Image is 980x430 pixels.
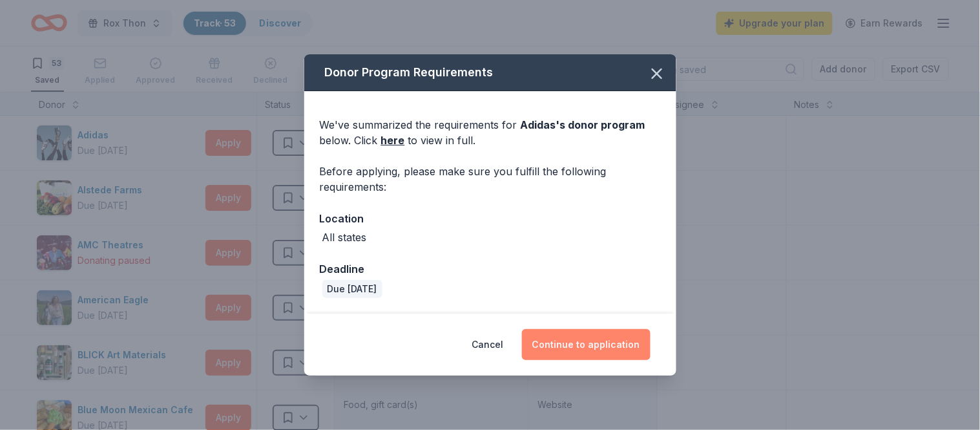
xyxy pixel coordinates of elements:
div: Deadline [320,261,661,277]
button: Cancel [472,329,504,360]
button: Continue to application [522,329,651,360]
div: Due [DATE] [322,280,382,298]
div: Before applying, please make sure you fulfill the following requirements: [320,164,661,195]
div: Location [320,210,661,227]
div: All states [322,230,367,245]
a: here [381,133,405,148]
span: Adidas 's donor program [521,118,645,131]
div: Donor Program Requirements [304,54,676,91]
div: We've summarized the requirements for below. Click to view in full. [320,117,661,148]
